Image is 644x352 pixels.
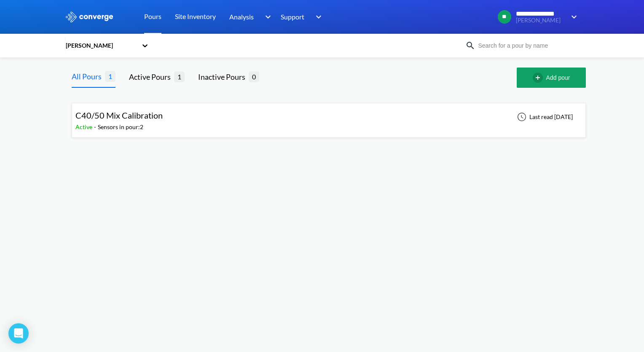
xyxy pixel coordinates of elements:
div: Active Pours [129,71,174,83]
img: downArrow.svg [566,12,579,22]
div: Open Intercom Messenger [8,323,29,344]
span: - [94,123,98,130]
span: Active [75,123,94,130]
span: [PERSON_NAME] [516,17,566,24]
input: Search for a pour by name [475,41,577,50]
img: downArrow.svg [260,12,273,22]
div: All Pours [72,70,105,82]
div: [PERSON_NAME] [65,41,137,50]
img: add-circle-outline.svg [533,73,546,83]
div: Inactive Pours [198,71,249,83]
img: logo_ewhite.svg [65,11,114,22]
span: 1 [105,71,115,81]
button: Add pour [517,68,586,88]
span: 1 [174,71,185,82]
span: Support [281,11,304,22]
div: Last read [DATE] [513,112,575,122]
span: 0 [249,71,259,82]
span: Analysis [229,11,254,22]
img: icon-search.svg [465,41,475,51]
img: downArrow.svg [310,12,324,22]
a: C40/50 Mix CalibrationActive-Sensors in pour:2Last read [DATE] [72,113,586,120]
span: C40/50 Mix Calibration [75,110,163,120]
div: Sensors in pour: 2 [98,122,143,132]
